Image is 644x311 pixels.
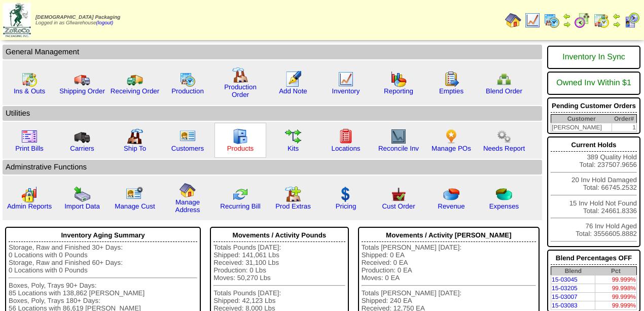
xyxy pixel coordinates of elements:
[338,186,354,202] img: dollar.gif
[443,186,459,202] img: pie_chart.png
[574,12,590,28] img: calendarblend.gif
[551,139,637,152] div: Current Holds
[224,83,257,98] a: Production Order
[171,145,204,152] a: Customers
[443,71,459,87] img: workorder.gif
[279,87,307,95] a: Add Note
[496,128,512,145] img: workflow.png
[285,186,301,202] img: prodextras.gif
[338,128,354,145] img: locations.gif
[382,202,415,210] a: Cust Order
[213,229,345,242] div: Movements / Activity Pounds
[551,115,612,123] th: Customer
[551,252,637,265] div: Blend Percentages OFF
[384,87,413,95] a: Reporting
[180,71,196,87] img: calendarprod.gif
[111,87,159,95] a: Receiving Order
[7,202,52,210] a: Admin Reports
[563,20,571,28] img: arrowright.gif
[288,145,299,152] a: Kits
[378,145,419,152] a: Reconcile Inv
[74,128,90,145] img: truck3.gif
[74,186,90,202] img: import.gif
[70,145,94,152] a: Carriers
[551,123,612,132] td: [PERSON_NAME]
[390,186,407,202] img: cust_order.png
[551,74,637,93] div: Owned Inv Within $1
[489,202,519,210] a: Expenses
[285,128,301,145] img: workflow.gif
[331,145,360,152] a: Locations
[552,276,578,283] a: 15-03045
[227,145,254,152] a: Products
[21,71,38,87] img: calendarinout.gif
[127,71,143,87] img: truck2.gif
[438,202,464,210] a: Revenue
[9,229,197,242] div: Inventory Aging Summary
[595,301,637,310] td: 99.999%
[390,71,407,87] img: graph.gif
[595,293,637,301] td: 99.999%
[547,136,640,247] div: 389 Quality Hold Total: 237507.9656 20 Inv Hold Damaged Total: 66745.2532 15 Inv Hold Not Found T...
[552,285,578,292] a: 15-03205
[59,87,105,95] a: Shipping Order
[285,71,301,87] img: orders.gif
[524,12,541,28] img: line_graph.gif
[612,115,636,123] th: Order#
[175,198,200,214] a: Manage Address
[390,128,407,145] img: line_graph2.gif
[439,87,463,95] a: Empties
[232,128,248,145] img: cabinet.gif
[124,145,146,152] a: Ship To
[15,145,44,152] a: Print Bills
[35,15,120,20] span: [DEMOGRAPHIC_DATA] Packaging
[21,186,38,202] img: graph2.png
[115,202,155,210] a: Manage Cust
[551,48,637,67] div: Inventory In Sync
[432,145,471,152] a: Manage POs
[232,186,248,202] img: reconcile.gif
[595,275,637,284] td: 99.999%
[180,182,196,198] img: home.gif
[486,87,522,95] a: Blend Order
[563,12,571,20] img: arrowleft.gif
[96,20,114,26] a: (logout)
[332,87,360,95] a: Inventory
[127,128,143,145] img: factory2.gif
[3,106,542,121] td: Utilities
[3,160,542,175] td: Adminstrative Functions
[552,302,578,309] a: 15-03083
[171,87,204,95] a: Production
[3,45,542,59] td: General Management
[74,71,90,87] img: truck.gif
[613,12,621,20] img: arrowleft.gif
[612,123,636,132] td: 1
[35,15,120,26] span: Logged in as Gfwarehouse
[338,71,354,87] img: line_graph.gif
[551,267,595,275] th: Blend
[3,3,31,37] img: zoroco-logo-small.webp
[613,20,621,28] img: arrowright.gif
[443,128,459,145] img: po.png
[232,67,248,83] img: factory.gif
[220,202,260,210] a: Recurring Bill
[595,267,637,275] th: Pct
[180,128,196,145] img: customers.gif
[593,12,610,28] img: calendarinout.gif
[14,87,45,95] a: Ins & Outs
[496,186,512,202] img: pie_chart2.png
[483,145,525,152] a: Needs Report
[126,186,145,202] img: managecust.png
[21,128,38,145] img: invoice2.gif
[336,202,356,210] a: Pricing
[624,12,640,28] img: calendarcustomer.gif
[552,293,578,300] a: 15-03007
[275,202,311,210] a: Prod Extras
[362,229,536,242] div: Movements / Activity [PERSON_NAME]
[505,12,521,28] img: home.gif
[544,12,560,28] img: calendarprod.gif
[496,71,512,87] img: network.png
[595,284,637,293] td: 99.998%
[64,202,100,210] a: Import Data
[551,99,637,113] div: Pending Customer Orders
